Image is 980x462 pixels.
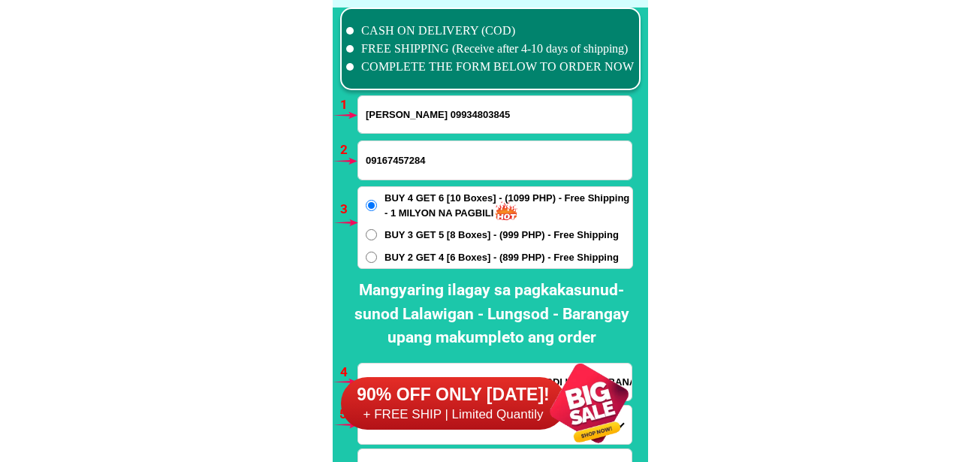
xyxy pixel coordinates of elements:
[346,58,635,76] li: COMPLETE THE FORM BELOW TO ORDER NOW
[366,200,377,211] input: BUY 4 GET 6 [10 Boxes] - (1099 PHP) - Free Shipping - 1 MILYON NA PAGBILI
[344,279,640,350] h2: Mangyaring ilagay sa pagkakasunud-sunod Lalawigan - Lungsod - Barangay upang makumpleto ang order
[358,141,632,180] input: Input phone_number
[340,140,357,160] h6: 2
[358,96,632,133] input: Input full_name
[366,252,377,263] input: BUY 2 GET 4 [6 Boxes] - (899 PHP) - Free Shipping
[340,200,357,219] h6: 3
[339,405,357,424] h6: 5
[384,191,632,220] span: BUY 4 GET 6 [10 Boxes] - (1099 PHP) - Free Shipping - 1 MILYON NA PAGBILI
[366,229,377,240] input: BUY 3 GET 5 [8 Boxes] - (999 PHP) - Free Shipping
[384,228,619,243] span: BUY 3 GET 5 [8 Boxes] - (999 PHP) - Free Shipping
[346,22,635,40] li: CASH ON DELIVERY (COD)
[340,363,357,382] h6: 4
[341,384,566,406] h6: 90% OFF ONLY [DATE]!
[341,406,566,423] h6: + FREE SHIP | Limited Quantily
[384,250,619,265] span: BUY 2 GET 4 [6 Boxes] - (899 PHP) - Free Shipping
[346,40,635,58] li: FREE SHIPPING (Receive after 4-10 days of shipping)
[340,95,357,115] h6: 1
